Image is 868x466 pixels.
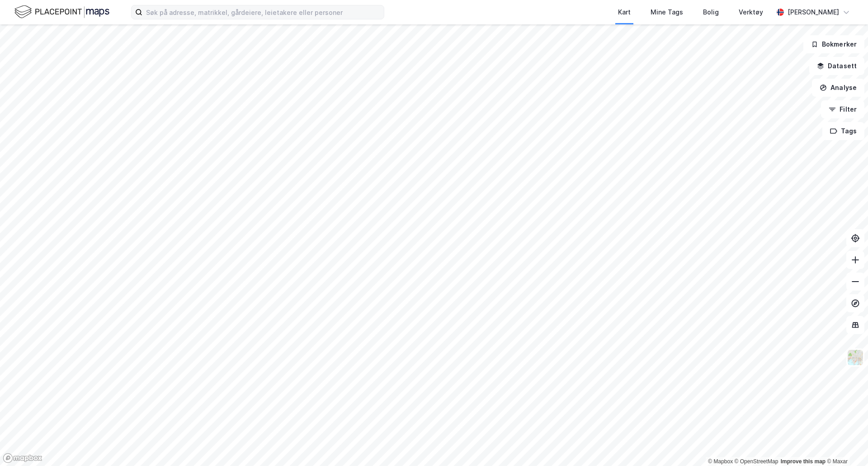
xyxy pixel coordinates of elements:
[823,423,868,466] iframe: Chat Widget
[803,35,864,53] button: Bokmerker
[735,458,778,465] a: OpenStreetMap
[651,7,683,18] div: Mine Tags
[822,122,864,140] button: Tags
[781,458,826,465] a: Improve this map
[809,57,864,75] button: Datasett
[703,7,719,18] div: Bolig
[14,4,109,20] img: logo.f888ab2527a4732fd821a326f86c7f29.svg
[618,7,631,18] div: Kart
[812,79,864,97] button: Analyse
[739,7,763,18] div: Verktøy
[708,458,733,465] a: Mapbox
[847,349,864,366] img: Z
[142,5,384,19] input: Søk på adresse, matrikkel, gårdeiere, leietakere eller personer
[3,453,42,463] a: Mapbox homepage
[788,7,839,18] div: [PERSON_NAME]
[823,423,868,466] div: Kontrollprogram for chat
[821,100,864,118] button: Filter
